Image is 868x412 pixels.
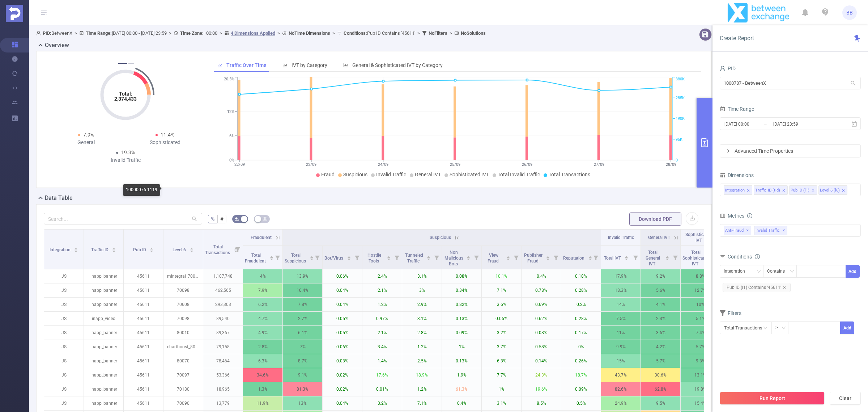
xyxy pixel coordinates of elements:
i: icon: caret-up [310,255,314,257]
i: icon: close [811,189,815,193]
span: Suspicious [430,235,451,240]
p: JS [44,326,84,340]
span: Filters [720,310,741,316]
i: icon: caret-up [427,255,431,257]
p: 80010 [163,326,203,340]
span: General IVT [648,235,670,240]
p: 2.8% [402,326,442,340]
span: Non Malicious Bots [444,250,463,266]
div: Pub ID (l1) [791,186,809,195]
p: 0.69% [522,298,561,311]
i: icon: bar-chart [282,63,288,68]
span: ✕ [746,226,749,235]
tspan: 27/09 [593,162,604,167]
img: Protected Media [6,5,23,22]
span: > [330,30,337,36]
i: icon: caret-up [546,255,550,257]
p: 4.7% [243,312,282,325]
p: 0.06% [482,312,521,325]
p: 462,565 [203,283,243,297]
span: Invalid Traffic [376,172,406,177]
i: icon: caret-down [665,257,669,260]
i: icon: caret-down [347,257,351,260]
button: Clear [830,392,861,405]
span: Pub ID (l1) Contains '45611' [723,283,791,292]
div: General [47,139,125,146]
tspan: 12% [227,109,234,114]
b: No Time Dimensions [289,30,330,36]
p: 79,158 [203,340,243,354]
p: 17.9% [601,269,641,283]
i: Filter menu [630,246,641,269]
span: Total Fraudulent [245,253,267,264]
tspan: 0 [676,158,678,163]
i: icon: down [757,269,761,274]
div: icon: rightAdvanced Time Properties [720,145,860,157]
i: Filter menu [511,246,521,269]
p: 5.1% [681,312,720,325]
i: icon: caret-up [347,255,351,257]
span: Reputation [563,256,586,261]
li: Level 6 (l6) [818,185,847,195]
span: Level 6 [173,247,187,252]
i: icon: caret-down [387,257,391,260]
p: 2.3% [641,312,680,325]
div: Integration [724,265,750,277]
i: icon: caret-down [625,257,629,260]
p: 7.8% [283,298,322,311]
i: icon: info-circle [755,254,760,259]
i: icon: line-chart [217,63,222,68]
p: 6.2% [243,298,282,311]
p: 6.3% [243,354,282,368]
tspan: 26/09 [522,162,532,167]
p: 0.04% [323,298,362,311]
p: 1.2% [402,340,442,354]
i: icon: caret-up [190,247,193,249]
i: icon: table [263,216,267,221]
tspan: 190K [676,117,685,121]
i: icon: caret-down [310,257,314,260]
i: icon: right [726,149,730,153]
p: 2.1% [362,326,402,340]
b: Conditions : [344,30,367,36]
p: 0.08% [442,269,481,283]
p: 3.2% [482,326,521,340]
tspan: 25/09 [450,162,460,167]
p: 6.1% [283,326,322,340]
div: Sort [74,247,78,251]
p: 89,540 [203,312,243,325]
tspan: 23/09 [306,162,316,167]
i: icon: caret-down [546,257,550,260]
p: 0.08% [522,326,561,340]
p: 11% [601,326,641,340]
i: icon: close [783,286,786,289]
p: 9.9% [601,340,641,354]
button: Run Report [720,392,825,405]
p: 4.2% [641,340,680,354]
p: 0.4% [522,269,561,283]
span: Sophisticated IVT [685,232,712,243]
p: 2.8% [243,340,282,354]
li: Traffic ID (tid) [754,185,788,195]
p: 0.18% [561,269,601,283]
p: 0.82% [442,298,481,311]
div: Sort [190,247,194,251]
div: ≥ [775,322,783,334]
i: icon: bar-chart [343,63,348,68]
input: Search... [44,213,202,224]
p: 0.78% [522,283,561,297]
p: 3.1% [402,312,442,325]
tspan: 2,374,433 [114,96,137,102]
p: 2.1% [362,283,402,297]
span: IVT by Category [292,62,327,68]
p: 0.28% [561,283,601,297]
p: 0.05% [323,312,362,325]
span: Metrics [720,213,744,219]
p: 1,107,748 [203,269,243,283]
span: Create Report [720,35,754,42]
b: Time Range: [86,30,112,36]
i: icon: down [782,326,786,331]
span: Fraudulent [251,235,272,240]
span: Sophisticated IVT [450,172,489,177]
button: Add [846,265,860,278]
